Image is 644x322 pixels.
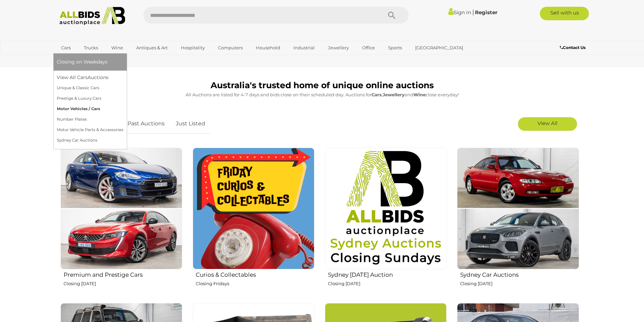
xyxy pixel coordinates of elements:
[375,7,409,24] button: Search
[457,148,579,269] img: Sydney Car Auctions
[289,42,319,53] a: Industrial
[107,42,127,53] a: Wine
[457,147,579,298] a: Sydney Car Auctions Closing [DATE]
[193,148,314,269] img: Curios & Collectables
[252,42,285,53] a: Household
[57,42,75,53] a: Cars
[64,270,182,278] h2: Premium and Prestige Cars
[79,42,102,53] a: Trucks
[540,7,589,20] a: Sell with us
[460,280,579,288] p: Closing [DATE]
[196,280,314,288] p: Closing Fridays
[472,8,474,16] span: |
[325,147,447,298] a: Sydney [DATE] Auction Closing [DATE]
[358,42,379,53] a: Office
[60,91,584,99] p: All Auctions are listed for 4-7 days and bids close on their scheduled day. Auctions for , and cl...
[61,148,182,269] img: Premium and Prestige Cars
[460,270,579,278] h2: Sydney Car Auctions
[475,9,497,16] a: Register
[171,114,210,134] a: Just Listed
[196,270,314,278] h2: Curios & Collectables
[372,92,382,97] strong: Cars
[448,9,471,16] a: Sign In
[560,45,586,50] b: Contact Us
[56,7,129,25] img: Allbids.com.au
[64,280,182,288] p: Closing [DATE]
[324,42,353,53] a: Jewellery
[214,42,247,53] a: Computers
[413,92,426,97] strong: Wine
[384,42,406,53] a: Sports
[192,147,314,298] a: Curios & Collectables Closing Fridays
[176,42,209,53] a: Hospitality
[328,270,447,278] h2: Sydney [DATE] Auction
[122,114,170,134] a: Past Auctions
[411,42,468,53] a: [GEOGRAPHIC_DATA]
[60,81,584,90] h1: Australia's trusted home of unique online auctions
[132,42,172,53] a: Antiques & Art
[60,147,182,298] a: Premium and Prestige Cars Closing [DATE]
[328,280,447,288] p: Closing [DATE]
[325,148,447,269] img: Sydney Sunday Auction
[560,44,587,51] a: Contact Us
[518,117,577,131] a: View All
[538,120,557,126] span: View All
[383,92,405,97] strong: Jewellery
